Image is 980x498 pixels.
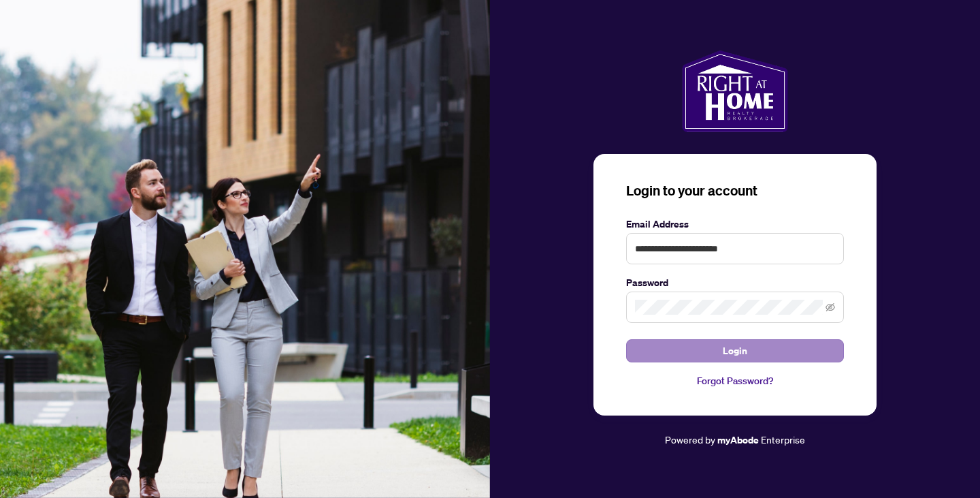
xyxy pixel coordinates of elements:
label: Email Address [626,217,844,232]
span: Enterprise [761,433,805,446]
span: Powered by [665,433,715,446]
a: Forgot Password? [626,373,844,388]
img: ma-logo [682,50,787,132]
span: Login [723,340,747,362]
a: myAbode [717,433,759,448]
button: Login [626,339,844,362]
label: Password [626,275,844,290]
span: eye-invisible [826,302,835,312]
h3: Login to your account [626,181,844,200]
